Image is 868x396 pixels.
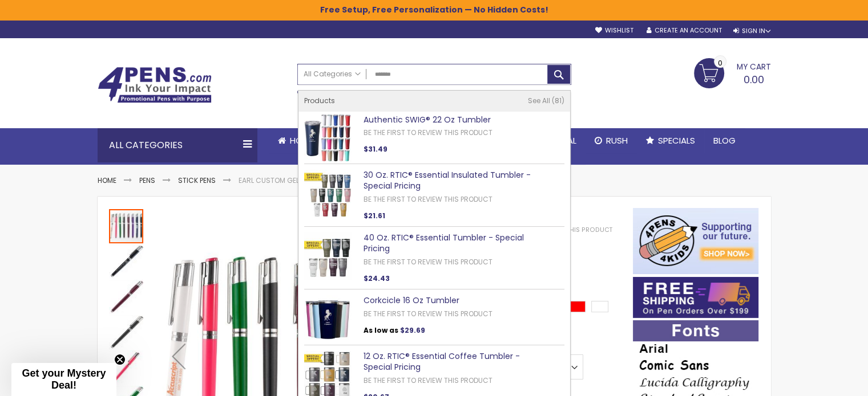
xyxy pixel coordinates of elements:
div: Get your Mystery Deal!Close teaser [11,363,116,396]
a: Be the first to review this product [364,375,492,385]
span: See All [528,96,550,105]
img: Earl Custom Gel Pen [109,350,143,385]
span: $24.43 [364,273,390,283]
span: Specials [658,134,695,146]
span: $31.49 [364,144,387,154]
span: 0.00 [744,72,764,87]
img: Authentic SWIG® 22 Oz Tumbler [304,115,351,161]
button: Close teaser [114,354,126,365]
img: 4pens 4 kids [633,208,758,274]
span: 0 [718,58,722,68]
span: Get your Mystery Deal! [22,368,106,391]
span: Blog [713,134,736,146]
div: Red [568,301,586,312]
a: Be the first to review this product [364,194,492,204]
img: Corkcicle 16 Oz Tumbler [304,295,351,342]
img: Earl Custom Gel Pen [109,244,143,279]
a: Corkcicle 16 Oz Tumbler [364,295,459,306]
a: 30 Oz. RTIC® Essential Insulated Tumbler - Special Pricing [364,169,531,191]
a: Specials [637,128,704,153]
span: 81 [552,96,564,105]
a: Rush [586,128,637,153]
span: Products [304,96,335,105]
a: Blog [704,128,745,153]
div: All Categories [98,128,257,162]
a: 40 Oz. RTIC® Essential Tumbler - Special Pricing [364,232,524,254]
a: Stick Pens [178,175,216,185]
span: $21.61 [364,211,385,221]
div: White [591,301,608,312]
div: Earl Custom Gel Pen [109,279,144,314]
a: All Categories [298,64,366,83]
div: Earl Custom Gel Pen [109,349,144,385]
span: All Categories [304,70,361,79]
span: $29.69 [400,325,425,335]
div: Earl Custom Gel Pen [109,243,144,279]
a: Home [98,175,116,185]
span: Rush [606,134,628,146]
img: 40 Oz. RTIC® Essential Tumbler - Special Pricing [304,232,351,279]
span: As low as [364,325,398,335]
a: Authentic SWIG® 22 Oz Tumbler [364,114,491,125]
div: Free shipping on pen orders over $199 [475,85,571,108]
img: 30 Oz. RTIC® Essential Insulated Tumbler - Special Pricing [304,170,351,217]
a: Home [269,128,322,153]
div: Earl Custom Gel Pen [109,314,144,349]
a: Be the first to review this product [364,128,492,137]
a: Wishlist [595,26,633,35]
img: Earl Custom Gel Pen [109,280,143,314]
a: Pens [139,175,155,185]
a: Be the first to review this product [364,309,492,319]
img: Free shipping on orders over $199 [633,277,758,318]
a: See All 81 [528,96,564,105]
li: Earl Custom Gel Pen [239,176,312,185]
img: 4Pens Custom Pens and Promotional Products [98,67,212,103]
a: Create an Account [646,26,721,35]
div: Sign In [733,27,770,35]
a: Be the first to review this product [364,257,492,267]
img: Earl Custom Gel Pen [109,315,143,349]
a: 12 Oz. RTIC® Essential Coffee Tumbler - Special Pricing [364,350,520,373]
span: Home [290,134,313,146]
a: 0.00 0 [694,58,771,87]
div: Earl Custom Gel Pen [109,208,144,243]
